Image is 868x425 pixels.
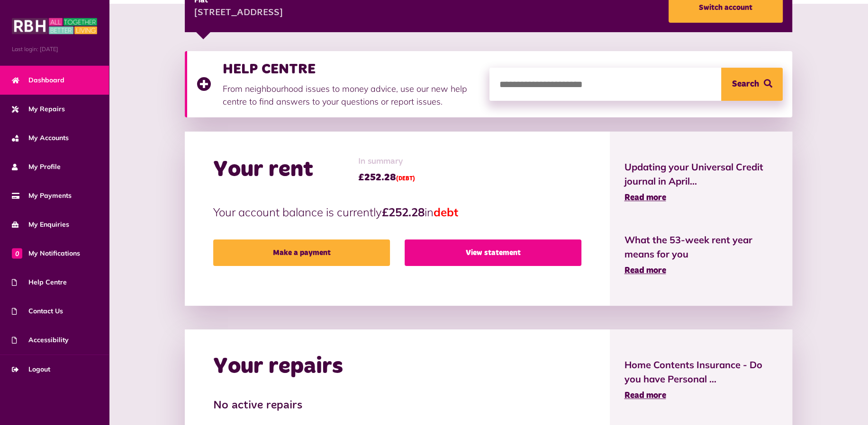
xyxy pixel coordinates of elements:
span: Contact Us [12,306,63,316]
span: Help Centre [12,277,67,287]
a: Make a payment [213,239,390,266]
span: My Repairs [12,104,65,114]
a: Updating your Universal Credit journal in April... Read more [624,160,778,204]
span: (DEBT) [396,176,415,182]
span: In summary [358,155,415,168]
span: Last login: [DATE] [12,45,97,53]
span: My Enquiries [12,220,69,230]
h2: Your repairs [213,353,343,381]
span: My Payments [12,191,72,201]
span: What the 53-week rent year means for you [624,233,778,261]
span: My Accounts [12,133,69,143]
h3: No active repairs [213,399,581,413]
span: £252.28 [358,170,415,185]
span: Read more [624,194,666,202]
button: Search [721,68,783,101]
span: 0 [12,248,22,258]
span: Read more [624,391,666,400]
span: Accessibility [12,335,69,345]
span: debt [434,205,458,219]
p: Your account balance is currently in [213,204,581,221]
span: Updating your Universal Credit journal in April... [624,160,778,188]
a: View statement [405,239,581,266]
span: Home Contents Insurance - Do you have Personal ... [624,358,778,386]
span: Read more [624,266,666,275]
h2: Your rent [213,156,313,184]
strong: £252.28 [382,205,425,219]
div: [STREET_ADDRESS] [194,6,283,20]
span: Dashboard [12,75,64,85]
span: My Notifications [12,248,80,258]
h3: HELP CENTRE [223,61,480,78]
span: Search [732,68,759,101]
img: MyRBH [12,17,97,35]
a: Home Contents Insurance - Do you have Personal ... Read more [624,358,778,402]
p: From neighbourhood issues to money advice, use our new help centre to find answers to your questi... [223,82,480,108]
span: Logout [12,364,50,374]
a: What the 53-week rent year means for you Read more [624,233,778,277]
span: My Profile [12,162,61,172]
